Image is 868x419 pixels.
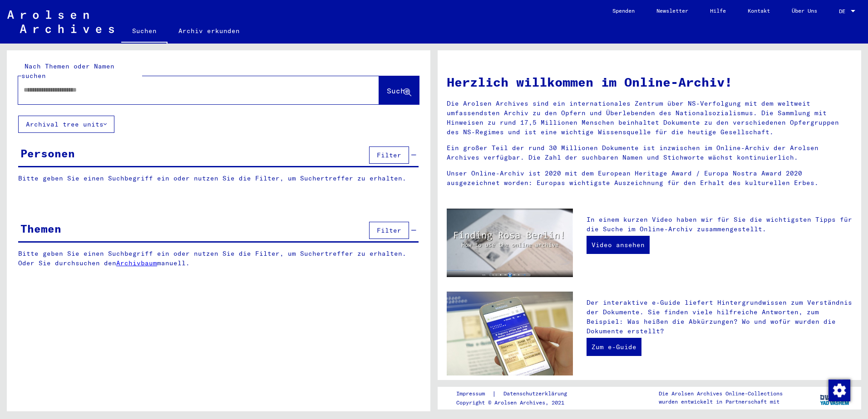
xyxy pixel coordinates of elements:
[379,76,419,104] button: Suche
[839,8,849,15] span: DE
[829,380,850,401] img: Zustimmung ändern
[121,20,168,44] a: Suchen
[659,398,783,406] p: wurden entwickelt in Partnerschaft mit
[116,259,157,267] a: Archivbaum
[447,292,573,375] img: eguide.jpg
[587,298,852,336] p: Der interaktive e-Guide liefert Hintergrundwissen zum Verständnis der Dokumente. Sie finden viele...
[168,20,251,42] a: Archiv erkunden
[369,222,409,239] button: Filter
[447,73,852,92] h1: Herzlich willkommen im Online-Archiv!
[447,99,852,137] p: Die Arolsen Archives sind ein internationales Zentrum über NS-Verfolgung mit dem weltweit umfasse...
[456,389,578,399] div: |
[18,116,114,133] button: Archival tree units
[587,338,641,356] a: Zum e-Guide
[456,389,492,399] a: Impressum
[447,143,852,162] p: Ein großer Teil der rund 30 Millionen Dokumente ist inzwischen im Online-Archiv der Arolsen Archi...
[587,236,650,254] a: Video ansehen
[369,146,409,164] button: Filter
[818,386,852,409] img: yv_logo.png
[7,10,114,33] img: Arolsen_neg.svg
[828,379,850,401] div: Zustimmung ändern
[387,86,409,95] span: Suche
[496,389,578,399] a: Datenschutzerklärung
[447,169,852,188] p: Unser Online-Archiv ist 2020 mit dem European Heritage Award / Europa Nostra Award 2020 ausgezeic...
[659,390,783,398] p: Die Arolsen Archives Online-Collections
[377,226,401,234] span: Filter
[447,209,573,277] img: video.jpg
[587,215,852,234] p: In einem kurzen Video haben wir für Sie die wichtigsten Tipps für die Suche im Online-Archiv zusa...
[20,145,75,161] div: Personen
[377,151,401,159] span: Filter
[20,220,61,237] div: Themen
[456,399,578,407] p: Copyright © Arolsen Archives, 2021
[18,174,419,183] p: Bitte geben Sie einen Suchbegriff ein oder nutzen Sie die Filter, um Suchertreffer zu erhalten.
[18,249,419,268] p: Bitte geben Sie einen Suchbegriff ein oder nutzen Sie die Filter, um Suchertreffer zu erhalten. O...
[21,62,114,80] mat-label: Nach Themen oder Namen suchen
